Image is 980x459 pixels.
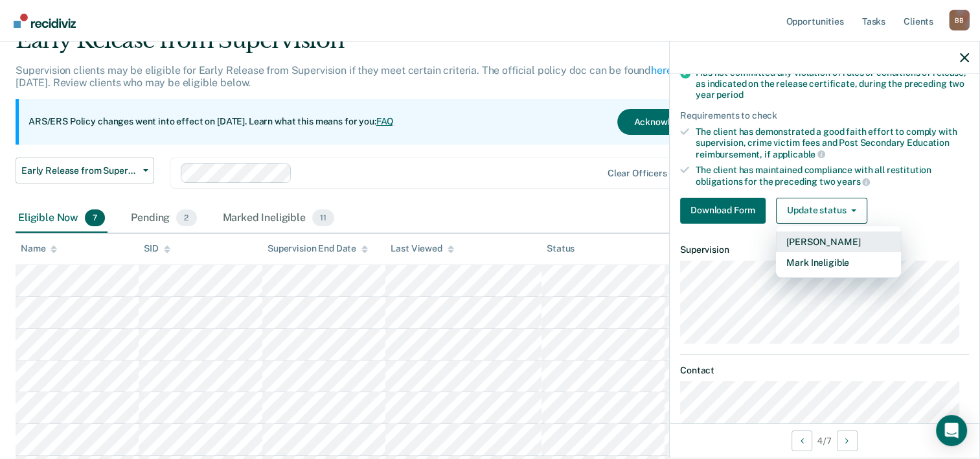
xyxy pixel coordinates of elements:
[128,204,199,233] div: Pending
[391,243,453,254] div: Last Viewed
[268,243,368,254] div: Supervision End Date
[220,204,337,233] div: Marked Ineligible
[21,243,57,254] div: Name
[792,430,812,451] button: Previous Opportunity
[773,149,825,159] span: applicable
[696,67,969,100] div: Has not committed any violation of rules or conditions of release, as indicated on the release ce...
[608,168,667,179] div: Clear officers
[14,14,76,28] img: Recidiviz
[21,165,138,176] span: Early Release from Supervision
[696,126,969,159] div: The client has demonstrated a good faith effort to comply with supervision, crime victim fees and...
[776,252,901,273] button: Mark Ineligible
[670,423,979,458] div: 4 / 7
[680,244,969,255] dt: Supervision
[837,430,858,451] button: Next Opportunity
[936,415,967,446] div: Open Intercom Messenger
[547,243,575,254] div: Status
[680,365,969,376] dt: Contact
[949,10,970,30] button: Profile dropdown button
[16,64,714,89] p: Supervision clients may be eligible for Early Release from Supervision if they meet certain crite...
[312,209,334,226] span: 11
[85,209,105,226] span: 7
[16,204,108,233] div: Eligible Now
[16,27,751,64] div: Early Release from Supervision
[776,231,901,252] button: [PERSON_NAME]
[776,198,867,224] button: Update status
[617,109,740,135] button: Acknowledge & Close
[28,115,394,128] p: ARS/ERS Policy changes went into effect on [DATE]. Learn what this means for you:
[651,64,672,76] a: here
[696,165,969,187] div: The client has maintained compliance with all restitution obligations for the preceding two
[376,116,394,126] a: FAQ
[176,209,196,226] span: 2
[680,110,969,121] div: Requirements to check
[949,10,970,30] div: B B
[716,89,743,100] span: period
[144,243,170,254] div: SID
[680,198,771,224] a: Navigate to form link
[680,198,766,224] button: Download Form
[837,176,870,187] span: years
